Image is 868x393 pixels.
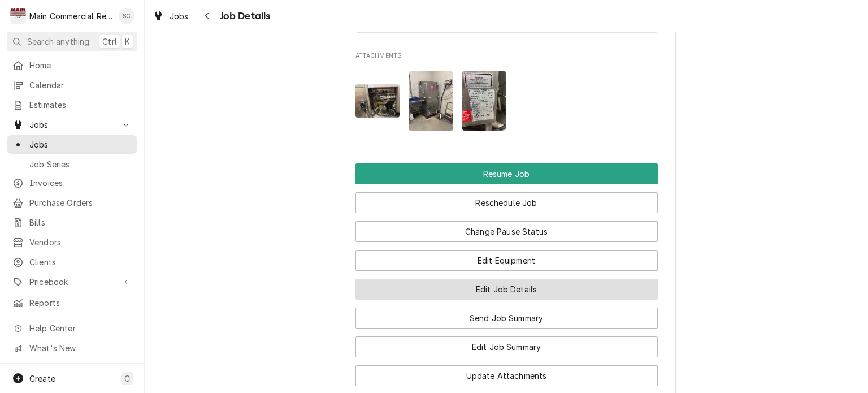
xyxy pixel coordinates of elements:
[29,256,132,268] span: Clients
[102,36,117,47] span: Ctrl
[29,99,132,111] span: Estimates
[124,373,130,385] span: C
[29,10,112,22] div: Main Commercial Refrigeration Service
[29,374,55,383] span: Create
[355,365,658,386] button: Update Attachments
[355,84,400,118] img: EweQ7mwNSRixiBgVMN5A
[355,357,658,386] div: Button Group Row
[170,10,189,22] span: Jobs
[29,217,132,228] span: Bills
[216,8,271,24] span: Job Details
[355,329,658,357] div: Button Group Row
[29,139,132,150] span: Jobs
[355,271,658,300] div: Button Group Row
[7,96,137,114] a: Estimates
[7,339,137,357] a: Go to What's New
[7,319,137,338] a: Go to Help Center
[10,8,26,24] div: M
[7,293,137,312] a: Reports
[355,192,658,213] button: Reschedule Job
[7,273,137,291] a: Go to Pricebook
[29,297,132,309] span: Reports
[355,336,658,357] button: Edit Job Summary
[355,51,658,61] span: Attachments
[7,115,137,134] a: Go to Jobs
[119,8,134,24] div: SC
[7,213,137,232] a: Bills
[7,135,137,154] a: Jobs
[29,322,131,334] span: Help Center
[29,158,132,170] span: Job Series
[7,155,137,174] a: Job Series
[462,71,507,131] img: XWXbUwz0R5mmjWTXoLID
[355,250,658,271] button: Edit Equipment
[355,184,658,213] div: Button Group Row
[125,36,130,47] span: K
[29,342,131,354] span: What's New
[355,279,658,300] button: Edit Job Details
[29,79,132,91] span: Calendar
[119,8,134,24] div: Sharon Campbell's Avatar
[7,32,137,51] button: Search anythingCtrlK
[7,76,137,94] a: Calendar
[355,163,658,184] div: Button Group Row
[198,7,216,25] button: Navigate back
[355,221,658,242] button: Change Pause Status
[7,193,137,212] a: Purchase Orders
[29,177,132,189] span: Invoices
[355,163,658,184] button: Resume Job
[355,242,658,271] div: Button Group Row
[7,233,137,252] a: Vendors
[27,36,89,47] span: Search anything
[409,71,453,131] img: BofDTujVRce8Qdta2HBx
[29,197,132,209] span: Purchase Orders
[355,213,658,242] div: Button Group Row
[29,119,115,131] span: Jobs
[29,59,132,71] span: Home
[7,174,137,192] a: Invoices
[10,8,26,24] div: Main Commercial Refrigeration Service's Avatar
[7,253,137,271] a: Clients
[29,276,115,288] span: Pricebook
[148,7,193,25] a: Jobs
[355,63,658,140] span: Attachments
[7,56,137,75] a: Home
[355,308,658,329] button: Send Job Summary
[355,51,658,140] div: Attachments
[355,300,658,329] div: Button Group Row
[29,236,132,248] span: Vendors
